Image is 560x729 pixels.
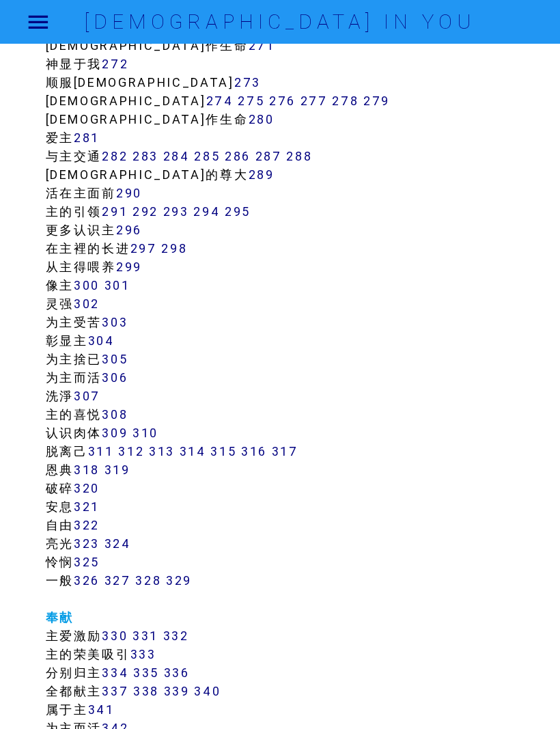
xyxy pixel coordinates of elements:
a: 302 [74,296,100,312]
a: 273 [234,74,261,90]
a: 322 [74,517,100,533]
a: 309 [102,425,128,441]
a: 284 [163,148,190,164]
a: 286 [225,148,251,164]
a: 288 [286,148,312,164]
a: 271 [249,38,275,53]
a: 301 [104,277,130,293]
a: 318 [74,462,100,478]
a: 290 [116,185,142,201]
a: 272 [102,56,128,72]
a: 305 [102,351,128,367]
a: 315 [210,443,236,459]
a: 291 [102,204,128,219]
a: 283 [132,148,158,164]
a: 293 [163,204,189,219]
a: 329 [166,573,192,588]
a: 289 [249,167,275,182]
a: 295 [225,204,251,219]
a: 294 [193,204,220,219]
a: 296 [116,222,142,238]
a: 332 [163,628,189,644]
a: 310 [132,425,158,441]
a: 336 [164,665,190,680]
a: 340 [194,683,221,699]
a: 308 [102,407,128,422]
a: 327 [104,573,131,588]
a: 奉献 [46,609,74,625]
a: 282 [102,148,128,164]
a: 316 [241,443,267,459]
a: 335 [133,665,159,680]
a: 303 [102,314,128,330]
a: 285 [194,148,220,164]
a: 280 [249,111,275,127]
a: 287 [255,148,282,164]
a: 274 [206,93,234,109]
a: 277 [300,93,328,109]
a: 328 [135,573,161,588]
a: 314 [180,443,206,459]
a: 304 [88,333,115,348]
a: 339 [164,683,190,699]
a: 319 [104,462,130,478]
a: 279 [363,93,390,109]
a: 333 [130,646,156,662]
a: 317 [272,443,298,459]
a: 330 [102,628,128,644]
iframe: Chat [502,668,550,719]
a: 281 [74,130,100,146]
a: 331 [132,628,158,644]
a: 337 [102,683,128,699]
a: 278 [332,93,359,109]
a: 326 [74,573,100,588]
a: 341 [88,702,115,717]
a: 307 [74,388,100,404]
a: 338 [133,683,159,699]
a: 297 [130,240,157,256]
a: 292 [132,204,158,219]
a: 320 [74,480,100,496]
a: 323 [74,536,100,551]
a: 298 [161,240,187,256]
a: 300 [74,277,100,293]
a: 306 [102,370,128,385]
a: 313 [149,443,175,459]
a: 324 [104,536,131,551]
a: 312 [118,443,144,459]
a: 321 [74,499,100,514]
a: 311 [88,443,114,459]
a: 334 [102,665,128,680]
a: 325 [74,554,100,570]
a: 299 [116,259,142,275]
a: 276 [269,93,296,109]
a: 275 [238,93,264,109]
